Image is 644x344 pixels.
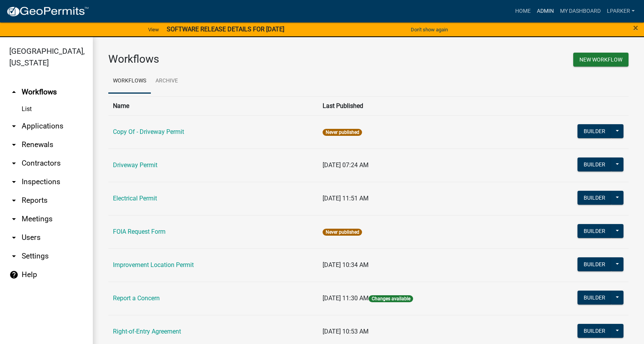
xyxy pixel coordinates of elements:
[9,140,19,149] i: arrow_drop_down
[577,191,612,205] button: Builder
[113,195,157,202] a: Electrical Permit
[108,53,363,66] h3: Workflows
[577,157,612,171] button: Builder
[573,53,629,67] button: New Workflow
[369,295,413,302] span: Changes available
[145,23,162,36] a: View
[577,291,612,305] button: Builder
[9,87,19,97] i: arrow_drop_up
[318,96,516,115] th: Last Published
[113,128,184,135] a: Copy Of - Driveway Permit
[323,161,369,169] span: [DATE] 07:24 AM
[113,161,157,169] a: Driveway Permit
[9,177,19,187] i: arrow_drop_down
[323,195,369,202] span: [DATE] 11:51 AM
[113,261,194,269] a: Improvement Location Permit
[323,229,362,236] span: Never published
[408,23,451,36] button: Don't show again
[323,328,369,335] span: [DATE] 10:53 AM
[9,252,19,261] i: arrow_drop_down
[113,228,166,235] a: FOIA Request Form
[9,270,19,279] i: help
[323,294,369,302] span: [DATE] 11:30 AM
[113,328,181,335] a: Right-of-Entry Agreement
[167,26,284,33] strong: SOFTWARE RELEASE DETAILS FOR [DATE]
[113,294,160,302] a: Report a Concern
[323,129,362,136] span: Never published
[108,69,151,94] a: Workflows
[323,261,369,269] span: [DATE] 10:34 AM
[577,124,612,138] button: Builder
[557,4,604,19] a: My Dashboard
[604,4,638,19] a: lparker
[633,23,638,33] button: Close
[9,233,19,242] i: arrow_drop_down
[9,122,19,131] i: arrow_drop_down
[108,96,318,115] th: Name
[9,214,19,224] i: arrow_drop_down
[9,196,19,205] i: arrow_drop_down
[512,4,534,19] a: Home
[9,159,19,168] i: arrow_drop_down
[577,324,612,338] button: Builder
[577,257,612,271] button: Builder
[577,224,612,238] button: Builder
[534,4,557,19] a: Admin
[633,22,638,33] span: ×
[151,69,183,94] a: Archive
